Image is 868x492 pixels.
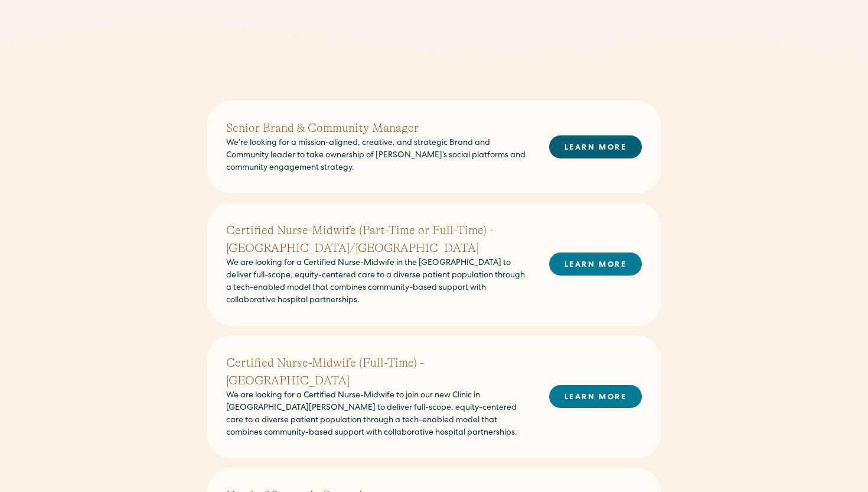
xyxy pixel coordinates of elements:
[226,222,530,257] h2: Certified Nurse-Midwife (Part-Time or Full-Time) - [GEOGRAPHIC_DATA]/[GEOGRAPHIC_DATA]
[549,385,642,408] a: LEARN MORE
[549,135,642,158] a: LEARN MORE
[226,137,530,174] p: We’re looking for a mission-aligned, creative, and strategic Brand and Community leader to take o...
[226,390,530,439] p: We are looking for a Certified Nurse-Midwife to join our new Clinic in [GEOGRAPHIC_DATA][PERSON_N...
[226,354,530,390] h2: Certified Nurse-Midwife (Full-Time) - [GEOGRAPHIC_DATA]
[226,119,530,137] h2: Senior Brand & Community Manager
[226,257,530,307] p: We are looking for a Certified Nurse-Midwife in the [GEOGRAPHIC_DATA] to deliver full-scope, equi...
[549,253,642,276] a: LEARN MORE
